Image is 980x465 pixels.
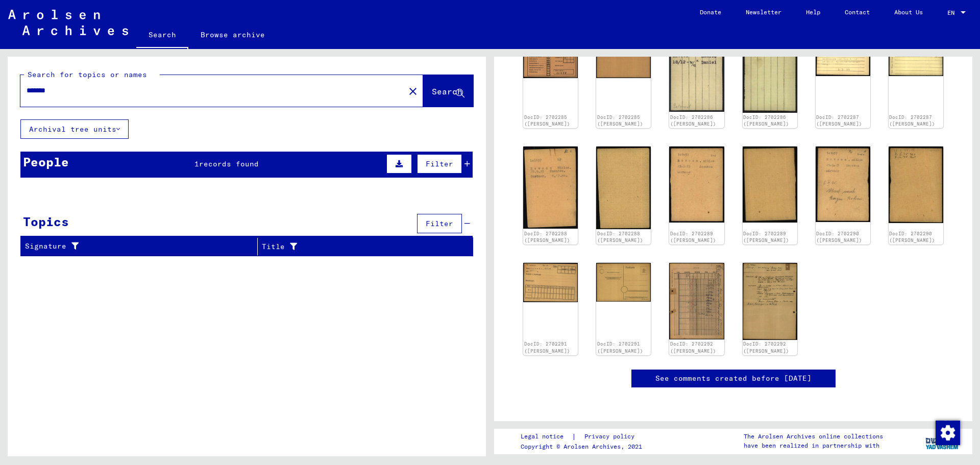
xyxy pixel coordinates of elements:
[524,231,570,243] a: DocID: 2702288 ([PERSON_NAME])
[417,154,462,174] button: Filter
[423,75,473,107] button: Search
[744,441,883,450] p: have been realized in partnership with
[20,119,129,139] button: Archival tree units
[194,159,199,168] span: 1
[596,263,651,301] img: 002.jpg
[576,431,647,442] a: Privacy policy
[597,231,643,243] a: DocID: 2702288 ([PERSON_NAME])
[188,22,277,47] a: Browse archive
[889,231,935,243] a: DocID: 2702290 ([PERSON_NAME])
[524,114,570,127] a: DocID: 2702285 ([PERSON_NAME])
[8,10,128,35] img: Arolsen_neg.svg
[417,214,462,233] button: Filter
[28,70,147,79] mat-label: Search for topics or names
[889,114,935,127] a: DocID: 2702287 ([PERSON_NAME])
[889,37,943,76] img: 002.jpg
[597,114,643,127] a: DocID: 2702285 ([PERSON_NAME])
[262,241,453,252] div: Title
[403,81,423,101] button: Clear
[199,159,259,168] span: records found
[23,153,69,171] div: People
[521,442,647,451] p: Copyright © Arolsen Archives, 2021
[670,341,716,354] a: DocID: 2702292 ([PERSON_NAME])
[596,37,651,78] img: 002.jpg
[669,37,724,111] img: 001.jpg
[743,263,797,340] img: 002.jpg
[669,263,724,339] img: 001.jpg
[426,219,453,228] span: Filter
[432,86,462,96] span: Search
[136,22,188,49] a: Search
[889,146,943,223] img: 002.jpg
[426,159,453,168] span: Filter
[743,114,789,127] a: DocID: 2702286 ([PERSON_NAME])
[655,373,812,384] a: See comments created before [DATE]
[523,146,578,229] img: 001.jpg
[743,37,797,113] img: 002.jpg
[816,114,862,127] a: DocID: 2702287 ([PERSON_NAME])
[947,9,959,16] span: EN
[816,146,870,222] img: 001.jpg
[407,85,419,97] mat-icon: close
[744,432,883,441] p: The Arolsen Archives online collections
[25,238,260,255] div: Signature
[670,114,716,127] a: DocID: 2702286 ([PERSON_NAME])
[670,231,716,243] a: DocID: 2702289 ([PERSON_NAME])
[521,431,572,442] a: Legal notice
[743,231,789,243] a: DocID: 2702289 ([PERSON_NAME])
[816,231,862,243] a: DocID: 2702290 ([PERSON_NAME])
[669,146,724,223] img: 001.jpg
[524,341,570,354] a: DocID: 2702291 ([PERSON_NAME])
[936,421,960,445] img: Change consent
[816,37,870,76] img: 001.jpg
[521,431,647,442] div: |
[25,241,250,252] div: Signature
[596,146,651,229] img: 002.jpg
[523,37,578,78] img: 001.jpg
[262,238,463,255] div: Title
[743,341,789,354] a: DocID: 2702292 ([PERSON_NAME])
[523,263,578,302] img: 001.jpg
[743,146,797,222] img: 002.jpg
[923,428,962,454] img: yv_logo.png
[597,341,643,354] a: DocID: 2702291 ([PERSON_NAME])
